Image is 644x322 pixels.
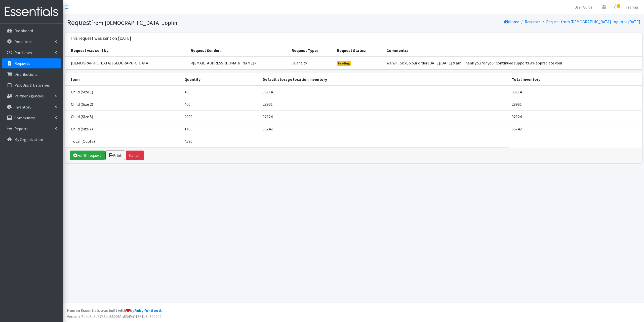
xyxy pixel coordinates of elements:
[509,98,642,110] td: 23961
[2,113,61,123] a: Community
[65,86,181,98] td: Child (Size 1)
[383,44,642,57] th: Comments:
[67,314,162,319] span: Version: 2b4d3e5e5756ea860081a6349a1f861d7e842292
[14,137,43,142] p: My Organization
[509,86,642,98] td: 36114
[2,124,61,134] a: Reports
[14,93,44,98] p: Partner Agencies
[260,98,509,110] td: 23961
[188,44,289,57] th: Request Sender:
[2,58,61,68] a: Requests
[2,3,61,20] img: HumanEssentials
[65,44,188,57] th: Request was sent by:
[2,37,61,47] a: Donations
[260,123,509,135] td: 65742
[181,123,260,135] td: 1780
[260,86,509,98] td: 36114
[14,83,50,88] p: Pick Ups & Deliveries
[181,110,260,123] td: 2000
[14,28,33,33] p: Dashboard
[14,72,37,77] p: Distributions
[181,73,260,86] th: Quantity
[570,2,596,12] a: User Guide
[509,123,642,135] td: 65742
[509,110,642,123] td: 92124
[67,18,352,27] h1: Request
[70,36,131,41] h3: This request was sent on [DATE]
[188,57,289,69] td: <[EMAIL_ADDRESS][DOMAIN_NAME]>
[509,73,642,86] th: Total Inventory
[134,308,161,313] a: Ruby for Good
[2,102,61,112] a: Inventory
[337,61,351,66] span: Pending
[504,19,519,24] a: Home
[65,123,181,135] td: Child (size 7)
[14,39,32,44] p: Donations
[70,151,105,160] a: Fulfill request
[181,98,260,110] td: 400
[14,126,28,131] p: Reports
[334,44,384,57] th: Request Status:
[126,151,144,160] button: Cancel
[289,44,334,57] th: Request Type:
[610,2,622,12] a: 4
[617,4,620,8] span: 4
[67,308,162,313] strong: Human Essentials was built with by .
[14,61,30,66] p: Requests
[2,80,61,90] a: Pick Ups & Deliveries
[546,19,640,24] a: Request from [DEMOGRAPHIC_DATA] Joplin at [DATE]
[2,69,61,79] a: Distributions
[65,135,181,147] td: Total (Quota)
[65,73,181,86] th: Item
[14,115,35,120] p: Community
[181,86,260,98] td: 400
[65,57,188,69] td: [DEMOGRAPHIC_DATA] [GEOGRAPHIC_DATA]
[14,104,31,110] p: Inventory
[14,50,32,55] p: Purchases
[2,91,61,101] a: Partner Agencies
[622,2,642,12] a: Tranna
[181,135,260,147] td: 4580
[2,26,61,36] a: Dashboard
[2,48,61,58] a: Purchases
[525,19,541,24] a: Requests
[105,151,125,160] a: Print
[260,110,509,123] td: 92124
[289,57,334,69] td: Quantity
[65,98,181,110] td: Child (Size 2)
[260,73,509,86] th: Default storage location inventory
[65,110,181,123] td: Child (Size 5)
[91,19,177,26] small: from [DEMOGRAPHIC_DATA] Joplin
[2,134,61,145] a: My Organization
[383,57,642,69] td: We will pickup our order [DATE][DATE] 9 am. Thank you for your continued support! We appreciate you!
